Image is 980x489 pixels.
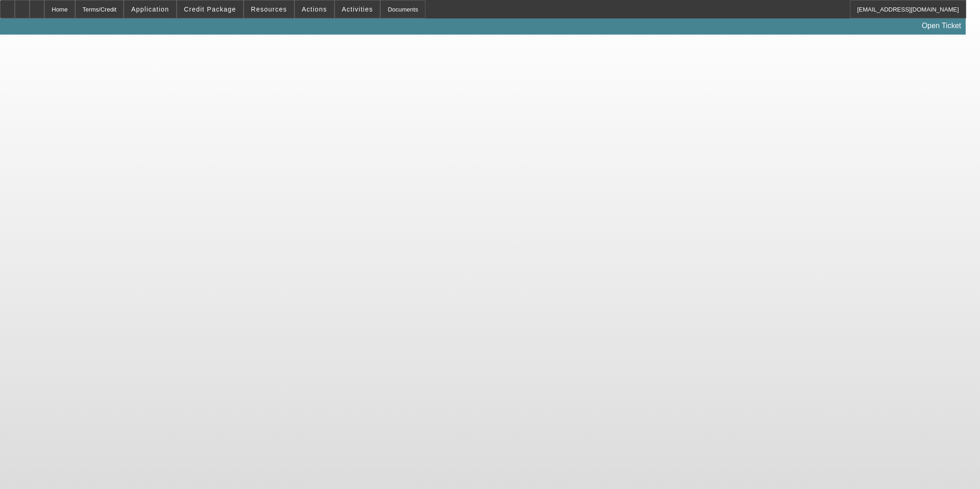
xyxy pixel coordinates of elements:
span: Credit Package [184,6,236,13]
a: Open Ticket [918,18,965,34]
span: Application [131,6,169,13]
button: Resources [244,0,294,18]
button: Credit Package [177,0,243,18]
span: Actions [302,6,327,13]
button: Activities [335,0,380,18]
span: Activities [342,6,373,13]
button: Actions [295,0,334,18]
button: Application [124,0,176,18]
span: Resources [251,6,287,13]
